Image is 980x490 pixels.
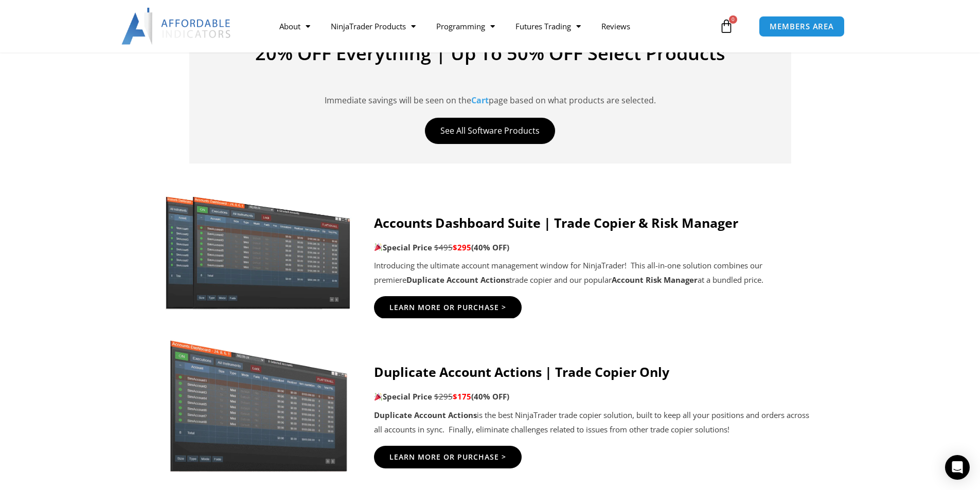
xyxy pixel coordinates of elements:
[389,304,506,311] span: Learn More Or Purchase >
[471,391,509,402] b: (40% OFF)
[505,14,591,38] a: Futures Trading
[205,94,776,107] p: Immediate savings will be seen on the page based on what products are selected.
[269,14,320,38] a: About
[374,296,522,319] a: Learn More Or Purchase >
[374,391,432,402] strong: Special Price
[121,8,232,45] img: LogoAI | Affordable Indicators – NinjaTrader
[406,275,509,285] strong: Duplicate Account Actions
[374,259,812,287] p: Introducing the ultimate account management window for NinjaTrader! This all-in-one solution comb...
[612,275,698,285] strong: Account Risk Manager
[374,408,812,437] p: is the best NinjaTrader trade copier solution, built to keep all your positions and orders across...
[374,214,738,231] strong: Accounts Dashboard Suite | Trade Copier & Risk Manager
[389,453,506,461] span: Learn More Or Purchase >
[205,44,776,63] h4: 20% OFF Everything | Up To 50% OFF Select Products
[374,364,812,379] h4: Duplicate Account Actions | Trade Copier Only
[471,95,489,106] a: Cart
[453,391,471,402] span: $175
[169,329,348,472] img: Screenshot 2024-08-26 15414455555 | Affordable Indicators – NinjaTrader
[759,16,845,37] a: MEMBERS AREA
[269,14,717,38] nav: Menu
[471,242,509,252] b: (40% OFF)
[374,410,477,420] strong: Duplicate Account Actions
[453,242,471,252] span: $295
[704,11,749,41] a: 0
[434,391,453,402] span: $295
[945,455,970,480] div: Open Intercom Messenger
[425,118,555,144] a: See All Software Products
[729,15,737,24] span: 0
[159,191,357,311] img: Screenshot 2024-11-20 151221 | Affordable Indicators – NinjaTrader
[374,446,522,468] a: Learn More Or Purchase >
[591,14,640,38] a: Reviews
[320,14,426,38] a: NinjaTrader Products
[770,23,834,30] span: MEMBERS AREA
[434,242,453,252] span: $495
[374,242,432,252] strong: Special Price
[375,393,382,401] img: 🎉
[375,243,382,251] img: 🎉
[426,14,505,38] a: Programming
